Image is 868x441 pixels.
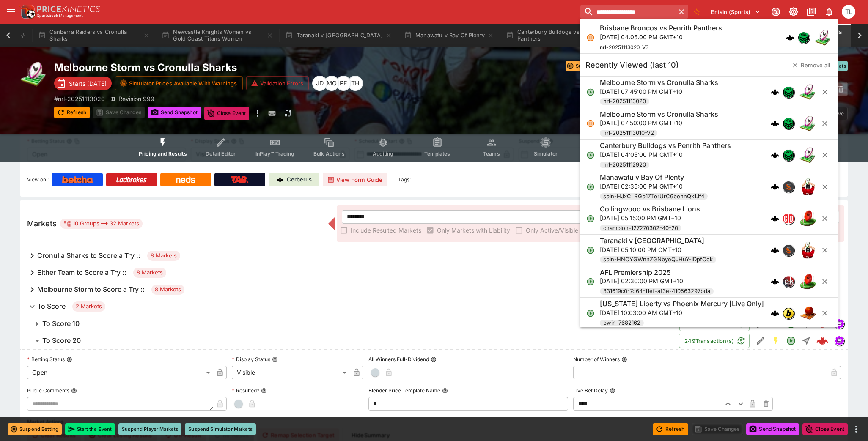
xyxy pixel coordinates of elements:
[834,319,844,329] div: simulator
[20,332,679,349] button: To Score 20
[27,219,57,228] h5: Markets
[586,183,595,191] svg: Open
[312,76,327,91] div: Josh Drayton
[804,4,819,19] button: Documentation
[313,151,345,157] span: Bulk Actions
[368,356,429,363] p: All Winners Full-Dividend
[586,33,595,42] svg: Suspended
[399,24,499,47] button: Manawatu v Bay Of Plenty
[786,33,794,42] div: cerberus
[373,151,393,157] span: Auditing
[37,268,126,277] h6: Either Team to Score a Try ::
[586,309,595,318] svg: Open
[8,423,62,435] button: Suspend Betting
[600,205,700,214] h6: Collingwood vs Brisbane Lions
[231,176,249,183] img: TabNZ
[246,76,309,90] button: Validation Errors
[148,107,201,118] button: Send Snapshot
[261,388,267,394] button: Resulted?
[600,129,657,137] span: nrl-20251113010-V2
[679,334,750,348] button: 249Transaction(s)
[116,176,147,183] img: Ladbrokes
[277,176,283,183] img: Cerberus
[442,388,448,394] button: Blender Price Template Name
[37,14,83,18] img: Sportsbook Management
[783,333,799,348] button: Open
[133,268,166,277] span: 8 Markets
[118,423,181,435] button: Suspend Player Markets
[324,76,339,91] div: Matthew Oliver
[799,305,816,322] img: basketball.png
[746,423,799,435] button: Send Snapshot
[783,118,794,129] img: nrl.png
[586,119,595,128] svg: Suspended
[768,4,783,19] button: Connected to PK
[600,182,708,191] p: [DATE] 02:35:00 PM GMT+10
[132,132,736,162] div: Event type filters
[336,76,351,91] div: Peter Fairgrieve
[600,299,764,308] h6: [US_STATE] Liberty vs Phoenix Mercury [Live Only]
[768,333,783,348] button: SGM Enabled
[771,309,779,318] img: logo-cerberus.svg
[771,119,779,128] img: logo-cerberus.svg
[802,423,848,435] button: Close Event
[20,61,47,88] img: rugby_league.png
[600,277,714,285] p: [DATE] 02:30:00 PM GMT+10
[586,277,595,286] svg: Open
[842,5,855,19] div: Trent Lewis
[771,183,779,191] div: cerberus
[799,333,814,348] button: Straight
[816,335,828,347] div: b063bd34-dc6c-44d7-b277-e6e030457151
[799,84,816,101] img: rugby_league.png
[37,285,145,294] h6: Melbourne Storm to Score a Try ::
[437,226,510,235] span: Only Markets with Liability
[280,24,397,47] button: Taranaki v [GEOGRAPHIC_DATA]
[600,245,716,254] p: [DATE] 05:10:00 PM GMT+10
[424,151,450,157] span: Templates
[771,151,779,159] img: logo-cerberus.svg
[19,3,36,20] img: PriceKinetics Logo
[33,24,155,47] button: Canberra Raiders vs Cronulla Sharks
[851,424,861,434] button: more
[600,319,644,327] span: bwin-7682162
[27,416,841,428] label: Market Actions
[783,213,794,225] div: championdata
[27,387,69,394] p: Public Comments
[431,356,437,362] button: All Winners Full-Dividend
[600,224,681,233] span: champion-127270302-40-20
[71,388,77,394] button: Public Comments
[600,214,700,222] p: [DATE] 05:15:00 PM GMT+10
[185,423,256,435] button: Suspend Simulator Markets
[783,308,794,319] img: bwin.png
[147,252,180,260] span: 8 Markets
[798,32,809,43] img: nrl.png
[771,214,779,223] img: logo-cerberus.svg
[253,107,263,120] button: more
[586,151,595,159] svg: Open
[653,423,688,435] button: Refresh
[586,246,595,255] svg: Open
[27,173,49,186] label: View on :
[586,214,595,223] svg: Open
[771,277,779,286] img: logo-cerberus.svg
[585,60,679,70] h5: Recently Viewed (last 10)
[821,4,837,19] button: Notifications
[287,175,312,184] p: Cerberus
[54,61,451,74] h2: Copy To Clipboard
[600,308,764,317] p: [DATE] 10:03:00 AM GMT+10
[232,366,350,379] div: Visible
[151,285,184,294] span: 8 Markets
[834,336,844,346] div: simulator
[206,151,236,157] span: Detail Editor
[600,150,731,159] p: [DATE] 04:05:00 PM GMT+10
[600,141,731,150] h6: Canterbury Bulldogs vs Penrith Panthers
[255,151,294,157] span: InPlay™ Trading
[771,277,779,286] div: cerberus
[232,387,259,394] p: Resulted?
[62,176,93,183] img: Betcha
[771,88,779,96] div: cerberus
[621,356,627,362] button: Number of Winners
[600,33,722,41] p: [DATE] 04:05:00 PM GMT+10
[27,366,213,379] div: Open
[573,387,608,394] p: Live Bet Delay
